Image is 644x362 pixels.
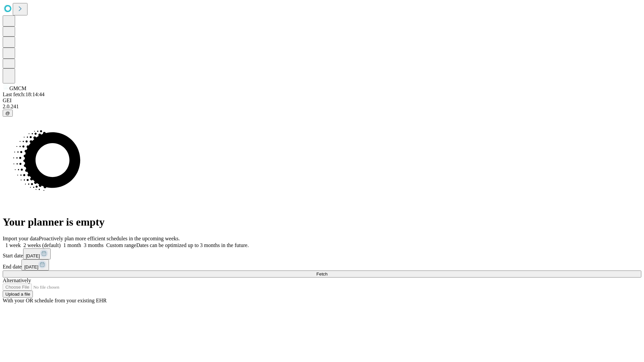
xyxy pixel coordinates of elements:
[23,248,51,259] button: [DATE]
[63,242,81,248] span: 1 month
[84,242,104,248] span: 3 months
[106,242,136,248] span: Custom range
[21,259,49,270] button: [DATE]
[316,271,327,277] span: Fetch
[3,104,641,110] div: 2.0.241
[3,92,45,97] span: Last fetch: 18:14:44
[3,278,31,283] span: Alternatively
[3,216,641,228] h1: Your planner is empty
[5,242,21,248] span: 1 week
[3,110,13,117] button: @
[24,264,38,269] span: [DATE]
[3,248,641,259] div: Start date
[39,236,180,241] span: Proactively plan more efficient schedules in the upcoming weeks.
[136,242,249,248] span: Dates can be optimized up to 3 months in the future.
[26,253,40,258] span: [DATE]
[9,85,26,91] span: GMCM
[23,242,61,248] span: 2 weeks (default)
[3,259,641,270] div: End date
[3,298,107,303] span: With your OR schedule from your existing EHR
[3,291,33,298] button: Upload a file
[3,270,641,278] button: Fetch
[5,111,10,116] span: @
[3,98,641,104] div: GEI
[3,236,39,241] span: Import your data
